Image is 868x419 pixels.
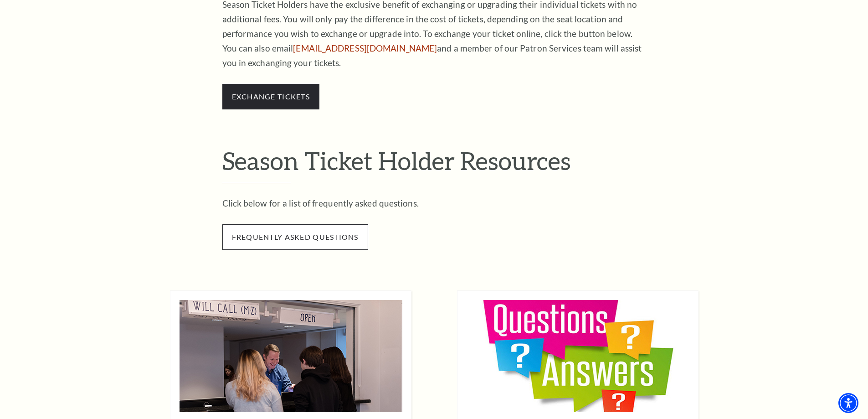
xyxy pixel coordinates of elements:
span: frequently asked questions [222,224,368,250]
div: Accessibility Menu [838,393,858,413]
p: Click below for a list of frequently asked questions. [222,196,646,211]
a: [EMAIL_ADDRESS][DOMAIN_NAME] [293,43,437,53]
img: Still have questions? [467,300,689,412]
a: frequently asked questions [222,231,368,242]
img: Be in the know [180,300,402,412]
a: exchange tickets [232,92,310,101]
h2: Season Ticket Holder Resources [222,146,646,183]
